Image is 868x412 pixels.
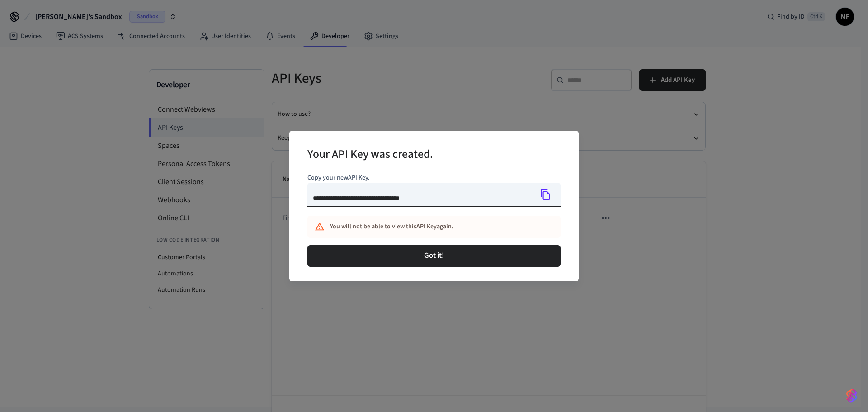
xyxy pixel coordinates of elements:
[307,142,433,169] h2: Your API Key was created.
[307,245,561,267] button: Got it!
[846,388,857,403] img: SeamLogoGradient.69752ec5.svg
[330,218,521,235] div: You will not be able to view this API Key again.
[307,173,561,183] p: Copy your new API Key .
[536,185,555,204] button: Copy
